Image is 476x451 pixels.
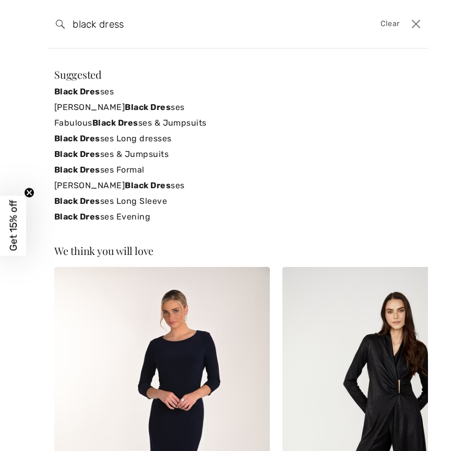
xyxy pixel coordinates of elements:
[25,7,46,17] span: Chat
[65,8,329,40] input: TYPE TO SEARCH
[54,193,422,209] a: Black Dresses Long Sleeve
[54,165,100,175] strong: Black Dres
[54,87,100,96] strong: Black Dres
[125,102,171,112] strong: Black Dres
[92,118,138,128] strong: Black Dres
[7,200,19,251] span: Get 15% off
[408,16,424,32] button: Close
[54,212,100,222] strong: Black Dres
[380,18,400,30] span: Clear
[54,149,100,159] strong: Black Dres
[54,69,422,80] div: Suggested
[54,243,153,258] span: We think you will love
[54,147,422,162] a: Black Dresses & Jumpsuits
[54,162,422,178] a: Black Dresses Formal
[125,180,171,190] strong: Black Dres
[54,84,422,100] a: Black Dresses
[54,100,422,115] a: [PERSON_NAME]Black Dresses
[54,209,422,225] a: Black Dresses Evening
[54,133,100,143] strong: Black Dres
[54,131,422,147] a: Black Dresses Long dresses
[54,178,422,193] a: [PERSON_NAME]Black Dresses
[54,196,100,206] strong: Black Dres
[54,115,422,131] a: FabulousBlack Dresses & Jumpsuits
[56,20,65,29] img: search the website
[24,187,34,198] button: Close teaser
